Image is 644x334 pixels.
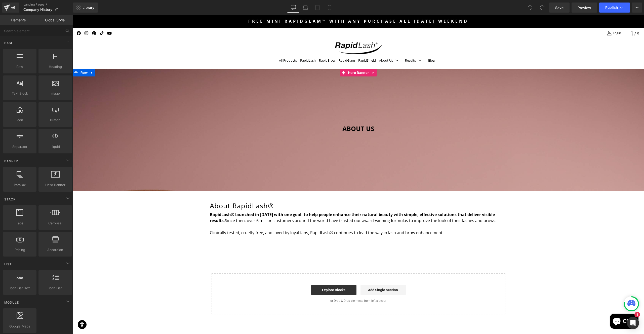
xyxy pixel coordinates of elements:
[40,144,70,149] span: Liquid
[306,40,329,51] summary: About Us
[355,43,362,48] span: Blog
[7,54,16,61] span: Row
[227,40,243,51] a: RapidLash
[266,43,282,48] span: RapidGlam
[4,197,16,202] span: Stack
[578,5,591,10] span: Preview
[286,40,303,51] a: RapidShield
[40,247,70,253] span: Accordion
[5,285,35,291] span: Icon List Hoz
[40,91,70,96] span: Image
[536,299,567,315] inbox-online-store-chat: Shopify online store chat
[5,305,14,314] button: Accessibility Widget
[286,43,303,48] span: RapidShield
[2,3,19,13] a: v6
[4,159,19,163] span: Banner
[5,182,35,188] span: Parallax
[306,43,320,48] span: About Us
[299,3,311,13] a: Laptop
[23,3,73,7] a: Landing Pages
[553,13,571,24] a: 0
[627,317,639,329] div: Open Intercom Messenger
[287,3,299,13] a: Desktop
[206,40,224,51] a: All Products
[324,3,336,13] a: Mobile
[40,182,70,188] span: Hero Banner
[274,54,297,61] span: Hero Banner
[36,15,73,25] a: Global Style
[555,5,563,10] span: Save
[23,8,52,12] span: Company History
[246,43,263,48] span: RapidBrow
[40,221,70,226] span: Carousel
[137,197,422,208] strong: RapidLash® launched in [DATE] with one goal: to help people enhance their natural beauty with sim...
[4,40,14,45] span: Base
[288,270,333,280] a: Add Single Section
[565,13,566,23] span: 0
[262,26,309,39] img: rapidlash
[297,54,304,61] a: Expand / Collapse
[83,5,94,10] span: Library
[5,221,35,226] span: Tabs
[599,3,630,13] button: Publish
[525,3,535,13] button: Undo
[5,117,35,123] span: Icon
[632,3,642,13] button: More
[40,117,70,123] span: Button
[40,285,70,291] span: Icon List
[147,284,425,287] p: or Drag & Drop elements from left sidebar
[5,324,35,329] span: Google Maps
[5,247,35,253] span: Pricing
[176,3,396,9] p: Free Mini RapidGlam™ with any purchase all [DATE] Weekend
[137,196,434,208] p: Since then, over 6 million customers around the world have trusted our award-winning formulas to ...
[238,270,284,280] a: Explore Blocks
[40,64,70,69] span: Heading
[5,91,35,96] span: Text Block
[355,40,362,51] a: Blog
[73,3,98,13] a: New Library
[332,40,352,51] summary: Results
[246,40,263,51] a: RapidBrow
[266,40,282,51] a: RapidGlam
[311,3,324,13] a: Tablet
[605,6,618,10] span: Publish
[137,215,434,221] p: Clinically tested, cruelty-free, and loved by loyal fans, RapidLash® continues to lead the way in...
[532,15,551,21] a: Login
[206,43,224,48] span: All Products
[5,144,35,149] span: Separator
[227,43,243,48] span: RapidLash
[537,3,547,13] button: Redo
[206,40,362,51] nav: Translation missing: en.navigation.header.main_nav
[4,300,19,305] span: Module
[572,3,597,13] a: Preview
[16,54,23,61] a: Expand / Collapse
[10,4,16,11] div: v6
[4,262,12,267] span: List
[5,64,35,69] span: Row
[137,188,434,193] h1: About RapidLash®
[332,43,343,48] span: Results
